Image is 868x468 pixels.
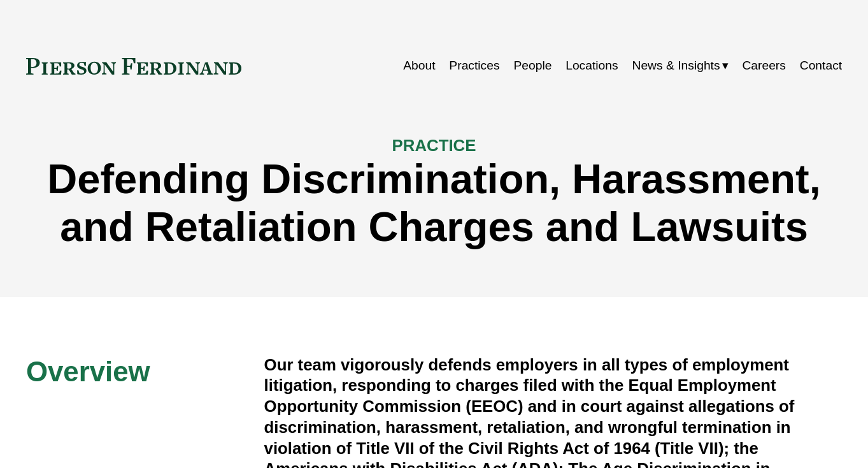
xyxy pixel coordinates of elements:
a: Contact [800,54,842,78]
span: Overview [26,356,150,387]
a: People [513,54,551,78]
span: News & Insights [632,55,720,77]
a: About [403,54,435,78]
span: PRACTICE [392,136,476,154]
a: Practices [449,54,499,78]
a: Careers [742,54,786,78]
a: Locations [566,54,618,78]
h1: Defending Discrimination, Harassment, and Retaliation Charges and Lawsuits [26,156,842,251]
a: folder dropdown [632,54,728,78]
